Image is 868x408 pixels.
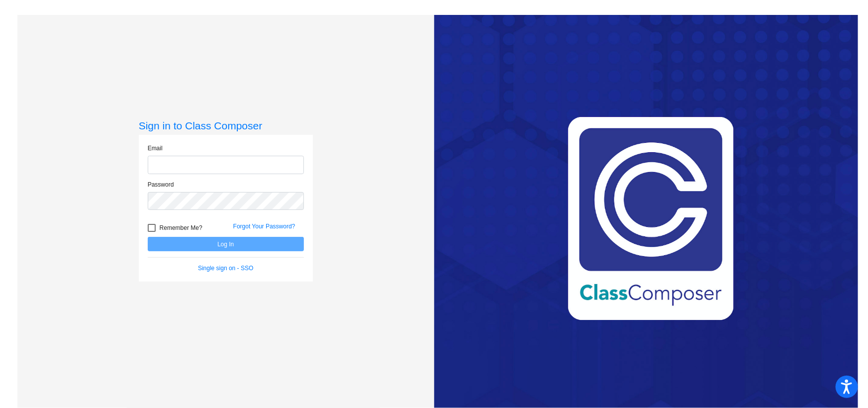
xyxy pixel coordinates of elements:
[148,237,304,251] button: Log In
[139,119,313,132] h3: Sign in to Class Composer
[160,222,202,234] span: Remember Me?
[148,144,163,153] label: Email
[148,180,174,189] label: Password
[198,265,253,272] a: Single sign on - SSO
[233,223,295,230] a: Forgot Your Password?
